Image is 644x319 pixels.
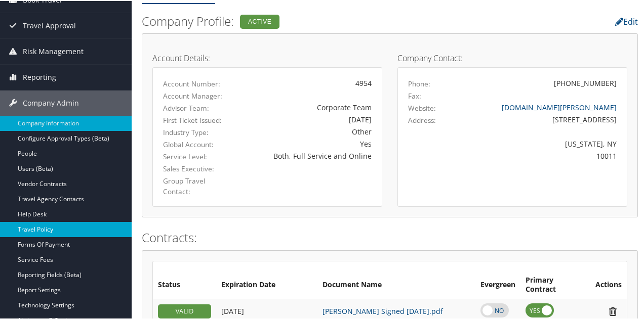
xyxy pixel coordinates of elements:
[142,228,638,245] h2: Contracts:
[237,125,372,136] div: Other
[221,305,244,315] span: [DATE]
[163,151,222,161] label: Service Level:
[216,270,317,298] th: Expiration Date
[221,306,312,315] div: Add/Edit Date
[408,102,436,112] label: Website:
[163,90,222,100] label: Account Manager:
[163,102,222,112] label: Advisor Team:
[163,114,222,124] label: First Ticket Issued:
[615,15,638,26] a: Edit
[153,270,216,298] th: Status
[237,101,372,112] div: Corporate Team
[163,175,222,196] label: Group Travel Contact:
[23,38,84,63] span: Risk Management
[464,150,617,160] div: 10011
[23,89,79,115] span: Company Admin
[237,138,372,148] div: Yes
[163,126,222,136] label: Industry Type:
[464,113,617,124] div: [STREET_ADDRESS]
[158,303,211,317] div: VALID
[152,53,382,61] h4: Account Details:
[475,270,520,298] th: Evergreen
[237,150,372,160] div: Both, Full Service and Online
[163,163,222,173] label: Sales Executive:
[323,305,443,315] a: [PERSON_NAME] Signed [DATE].pdf
[520,270,590,298] th: Primary Contract
[464,138,617,148] div: [US_STATE], NY
[554,77,617,87] div: [PHONE_NUMBER]
[240,14,279,28] div: Active
[408,78,430,88] label: Phone:
[163,78,222,88] label: Account Number:
[237,113,372,124] div: [DATE]
[163,139,222,149] label: Global Account:
[604,305,622,316] i: Remove Contract
[590,270,627,298] th: Actions
[237,77,372,87] div: 4954
[397,53,627,61] h4: Company Contact:
[23,64,56,89] span: Reporting
[408,114,436,124] label: Address:
[142,12,467,29] h2: Company Profile:
[408,90,421,100] label: Fax:
[502,102,617,111] a: [DOMAIN_NAME][PERSON_NAME]
[317,270,475,298] th: Document Name
[23,12,76,37] span: Travel Approval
